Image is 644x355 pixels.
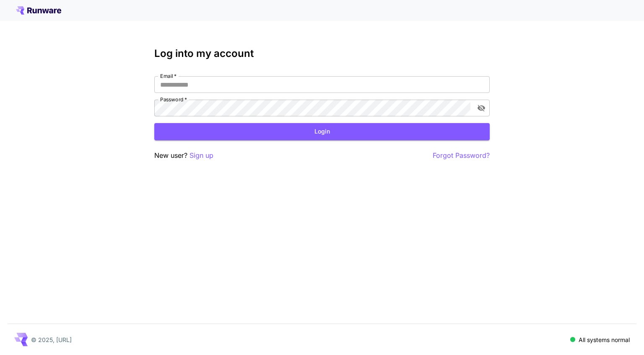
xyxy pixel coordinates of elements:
h3: Log into my account [154,48,490,59]
label: Email [160,72,177,80]
p: New user? [154,150,213,161]
button: Forgot Password? [433,150,490,161]
p: © 2025, [URL] [31,335,72,344]
p: All systems normal [579,335,630,344]
label: Password [160,96,187,103]
button: Sign up [190,150,213,161]
button: Login [154,123,490,140]
button: toggle password visibility [474,100,489,116]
